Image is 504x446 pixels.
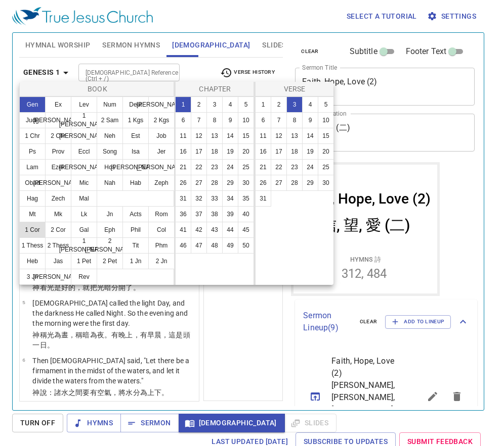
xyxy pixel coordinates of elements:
button: 28 [286,175,303,191]
button: Eph [97,222,123,238]
button: 1 Kgs [122,112,149,128]
button: 2 Pet [97,253,123,269]
button: 25 [318,159,334,175]
button: 41 [175,222,191,238]
button: Mal [71,190,97,207]
button: 28 [206,175,223,191]
button: 37 [191,206,207,222]
button: Num [97,96,123,113]
button: 9 [302,112,318,128]
button: 2 Sam [97,112,123,128]
button: 26 [175,175,191,191]
button: [PERSON_NAME] [148,96,175,113]
button: Prov [45,143,71,160]
button: 27 [271,175,287,191]
button: Lk [71,206,97,222]
button: Col [148,222,175,238]
button: [PERSON_NAME] [148,159,175,175]
button: 1 Cor [19,222,46,238]
p: Verse [258,84,331,94]
button: 49 [222,237,238,254]
button: Obad [19,175,46,191]
button: 29 [222,175,238,191]
button: 44 [222,222,238,238]
button: 43 [206,222,223,238]
button: Nah [97,175,123,191]
button: 6 [255,112,271,128]
button: 1 Chr [19,128,46,144]
button: 2 [PERSON_NAME] [97,237,123,254]
button: 10 [238,112,254,128]
button: Neh [97,128,123,144]
button: 12 [191,128,207,144]
button: 2 Chr [45,128,71,144]
button: 7 [191,112,207,128]
button: 19 [302,143,318,160]
button: Jer [148,143,175,160]
button: 4 [222,96,238,113]
button: 23 [286,159,303,175]
button: Phil [122,222,149,238]
button: Job [148,128,175,144]
button: 8 [286,112,303,128]
button: 1 Thess [19,237,46,254]
button: 13 [206,128,223,144]
button: Jn [97,206,123,222]
li: 484 [76,105,96,119]
button: Zech [45,190,71,207]
button: 25 [238,159,254,175]
button: 18 [286,143,303,160]
button: 3 Jn [19,269,46,285]
button: 5 [318,96,334,113]
button: 15 [318,128,334,144]
p: Chapter [178,84,253,94]
button: [PERSON_NAME] [71,128,97,144]
button: 40 [238,206,254,222]
button: 39 [222,206,238,222]
button: 24 [302,159,318,175]
button: Judg [19,112,46,128]
button: 33 [206,190,223,207]
button: Mk [45,206,71,222]
button: Rev [71,269,97,285]
button: 1 [175,96,191,113]
button: Lev [71,96,97,113]
button: Eccl [71,143,97,160]
button: 1 Jn [122,253,149,269]
button: 1 [PERSON_NAME] [71,112,97,128]
button: Tit [122,237,149,254]
button: 27 [191,175,207,191]
button: 34 [222,190,238,207]
button: 22 [271,159,287,175]
button: 26 [255,175,271,191]
button: 50 [238,237,254,254]
button: Gal [71,222,97,238]
button: 45 [238,222,254,238]
button: Hab [122,175,149,191]
button: 24 [222,159,238,175]
button: 36 [175,206,191,222]
button: Ex [45,96,71,113]
button: 2 Cor [45,222,71,238]
button: 30 [238,175,254,191]
button: 46 [175,237,191,254]
button: 48 [206,237,223,254]
button: 15 [238,128,254,144]
button: 47 [191,237,207,254]
button: Est [122,128,149,144]
button: 42 [191,222,207,238]
button: 5 [238,96,254,113]
button: 1 Pet [71,253,97,269]
button: 35 [238,190,254,207]
div: 信, 望, 愛 (二) [30,53,119,74]
button: 13 [286,128,303,144]
button: 2 [271,96,287,113]
button: 3 [286,96,303,113]
button: 17 [191,143,207,160]
p: Book [22,84,173,94]
button: 2 Kgs [148,112,175,128]
button: 11 [175,128,191,144]
button: 30 [318,175,334,191]
button: Deut [122,96,149,113]
button: 31 [175,190,191,207]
